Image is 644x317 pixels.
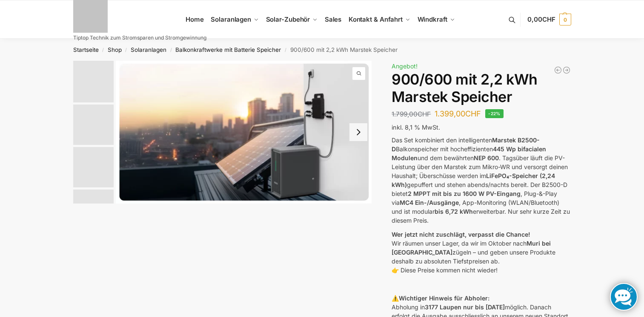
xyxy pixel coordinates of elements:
[321,0,345,39] a: Sales
[392,71,571,106] h1: 900/600 mit 2,2 kWh Marstek Speicher
[345,0,414,39] a: Kontakt & Anfahrt
[559,14,571,25] span: 0
[392,62,418,70] span: Angebot!
[99,47,108,54] span: /
[73,147,114,187] img: Anschlusskabel-3meter_schweizer-stecker
[418,110,431,118] span: CHF
[262,0,321,39] a: Solar-Zubehör
[58,39,586,61] nav: Breadcrumb
[474,154,499,161] strong: NEP 600
[414,0,458,39] a: Windkraft
[435,109,481,118] bdi: 1.399,00
[122,47,131,54] span: /
[465,109,481,118] span: CHF
[527,7,571,32] a: 0,00CHF 0
[166,47,175,54] span: /
[392,231,530,238] strong: Wer jetzt nicht zuschlägt, verpasst die Chance!
[554,66,562,74] a: Steckerkraftwerk mit 8 KW Speicher und 8 Solarmodulen mit 3600 Watt
[73,46,99,53] a: Startseite
[116,61,372,204] a: Balkonkraftwerk mit Marstek Speicher5 1
[73,35,206,40] p: Tiptop Technik zum Stromsparen und Stromgewinnung
[418,15,447,23] span: Windkraft
[73,105,114,145] img: Marstek Balkonkraftwerk
[527,15,555,23] span: 0,00
[399,294,489,302] strong: Wichtiger Hinweis für Abholer:
[425,303,505,311] strong: 3177 Laupen nur bis [DATE]
[435,208,473,215] strong: bis 6,72 kWh
[392,230,571,275] p: Wir räumen unser Lager, da wir im Oktober nach zügeln – und geben unsere Produkte deshalb zu abso...
[108,46,122,53] a: Shop
[392,136,571,225] p: Das Set kombiniert den intelligenten Balkonspeicher mit hocheffizienten und dem bewährten . Tagsü...
[349,123,367,141] button: Next slide
[562,66,571,74] a: Steckerkraftwerk mit 8 KW Speicher und 8 Solarmodulen mit 3600 Watt
[392,124,440,131] span: inkl. 8,1 % MwSt.
[116,61,372,204] img: Balkonkraftwerk mit Marstek Speicher
[211,15,251,23] span: Solaranlagen
[73,61,114,102] img: Balkonkraftwerk mit Marstek Speicher
[131,46,166,53] a: Solaranlagen
[207,0,262,39] a: Solaranlagen
[485,109,504,118] span: -22%
[73,190,114,230] img: ChatGPT Image 29. März 2025, 12_41_06
[408,190,521,197] strong: 2 MPPT mit bis zu 1600 W PV-Eingang
[349,15,403,23] span: Kontakt & Anfahrt
[175,46,281,53] a: Balkonkraftwerke mit Batterie Speicher
[325,15,342,23] span: Sales
[266,15,310,23] span: Solar-Zubehör
[281,47,290,54] span: /
[400,199,459,206] strong: MC4 Ein-/Ausgänge
[542,15,555,23] span: CHF
[392,110,431,118] bdi: 1.799,00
